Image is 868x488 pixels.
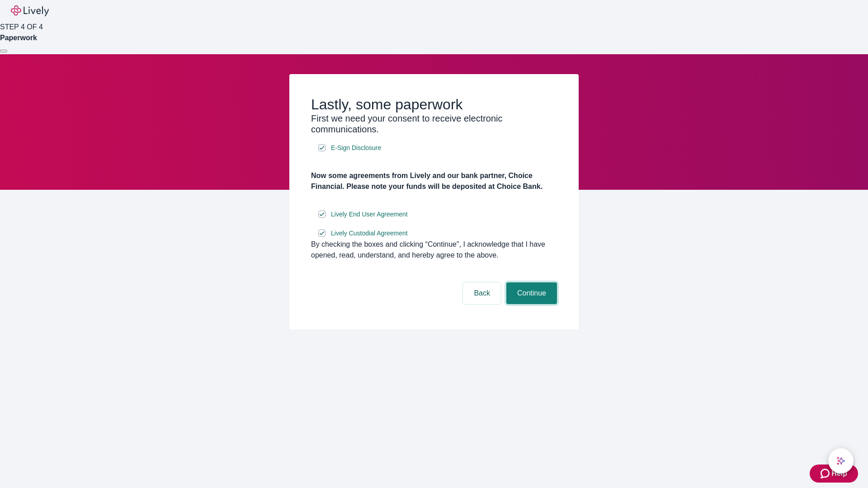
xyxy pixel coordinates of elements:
[331,143,381,153] span: E-Sign Disclosure
[331,210,408,219] span: Lively End User Agreement
[329,209,410,220] a: e-sign disclosure document
[810,465,858,483] button: Zendesk support iconHelp
[311,96,557,113] h2: Lastly, some paperwork
[311,170,557,192] h4: Now some agreements from Lively and our bank partner, Choice Financial. Please note your funds wi...
[329,142,383,154] a: e-sign disclosure document
[506,282,557,304] button: Continue
[831,468,847,479] span: Help
[836,456,845,465] svg: Lively AI Assistant
[11,5,49,16] img: Lively
[828,448,854,474] button: chat
[329,228,410,239] a: e-sign disclosure document
[311,113,557,135] h3: First we need your consent to receive electronic communications.
[311,239,557,261] div: By checking the boxes and clicking “Continue", I acknowledge that I have opened, read, understand...
[331,229,408,238] span: Lively Custodial Agreement
[821,468,831,479] svg: Zendesk support icon
[463,282,501,304] button: Back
